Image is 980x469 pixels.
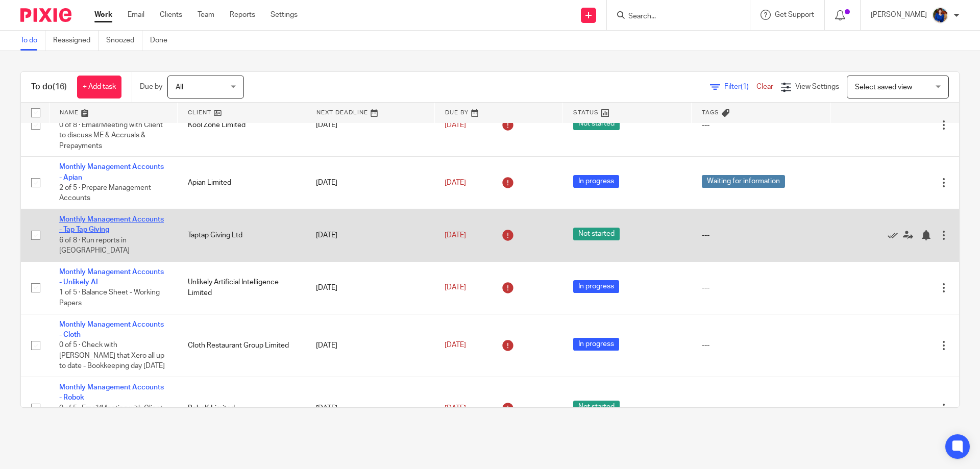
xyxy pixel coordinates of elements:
[445,232,466,239] span: [DATE]
[702,230,821,240] div: ---
[20,8,71,22] img: Pixie
[573,338,619,351] span: In progress
[59,216,164,233] a: Monthly Management Accounts - Tap Tap Giving
[445,284,466,291] span: [DATE]
[271,10,298,20] a: Settings
[59,268,164,286] a: Monthly Management Accounts - Unlikely AI
[702,120,821,130] div: ---
[702,340,821,351] div: ---
[724,83,756,90] span: Filter
[756,83,773,90] a: Clear
[702,110,719,115] span: Tags
[140,82,162,92] p: Due by
[94,10,112,20] a: Work
[59,121,163,150] span: 0 of 8 · Email/Meeting with Client to discuss ME & Accruals & Prepayments
[306,209,434,262] td: [DATE]
[59,384,164,401] a: Monthly Management Accounts - Robok
[306,157,434,209] td: [DATE]
[741,83,749,90] span: (1)
[59,184,151,202] span: 2 of 5 · Prepare Management Accounts
[53,83,67,91] span: (16)
[31,82,67,92] h1: To do
[445,179,466,186] span: [DATE]
[178,314,306,377] td: Cloth Restaurant Group Limited
[702,403,821,413] div: ---
[178,377,306,439] td: RoboK Limited
[59,163,164,181] a: Monthly Management Accounts - Apian
[77,76,121,98] a: + Add task
[198,10,214,20] a: Team
[795,83,839,90] span: View Settings
[306,93,434,156] td: [DATE]
[306,261,434,314] td: [DATE]
[306,377,434,439] td: [DATE]
[855,84,912,91] span: Select saved view
[176,84,183,91] span: All
[178,93,306,156] td: Kool Zone Limited
[702,283,821,293] div: ---
[59,405,163,433] span: 0 of 5 · Email/Meeting with Client to discuss Accruals & Prepayments
[59,237,130,255] span: 6 of 8 · Run reports in [GEOGRAPHIC_DATA]
[627,12,719,21] input: Search
[445,405,466,412] span: [DATE]
[59,321,164,338] a: Monthly Management Accounts - Cloth
[150,31,175,51] a: Done
[128,10,144,20] a: Email
[573,117,620,130] span: Not started
[932,7,948,23] img: Nicole.jpeg
[53,31,99,51] a: Reassigned
[573,228,620,240] span: Not started
[20,31,45,51] a: To do
[445,121,466,129] span: [DATE]
[230,10,255,20] a: Reports
[178,261,306,314] td: Unlikely Artificial Intelligence Limited
[160,10,182,20] a: Clients
[59,289,160,307] span: 1 of 5 · Balance Sheet - Working Papers
[573,175,619,188] span: In progress
[888,230,903,240] a: Mark as done
[306,314,434,377] td: [DATE]
[775,11,814,18] span: Get Support
[178,209,306,262] td: Taptap Giving Ltd
[702,175,785,188] span: Waiting for information
[178,157,306,209] td: Apian Limited
[573,401,620,413] span: Not started
[106,31,142,51] a: Snoozed
[871,10,927,20] p: [PERSON_NAME]
[445,342,466,349] span: [DATE]
[59,341,165,369] span: 0 of 5 · Check with [PERSON_NAME] that Xero all up to date - Bookkeeping day [DATE]
[573,280,619,293] span: In progress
